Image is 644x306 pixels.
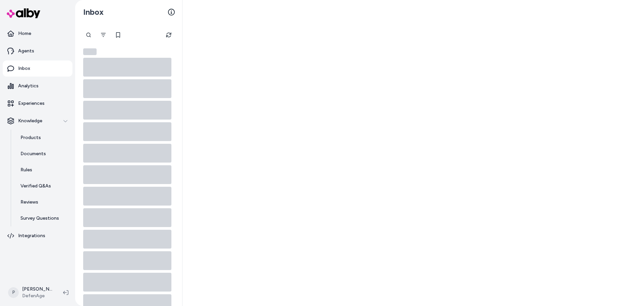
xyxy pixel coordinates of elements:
p: Integrations [18,232,45,239]
span: P [8,287,19,298]
p: Inbox [18,65,30,72]
a: Rules [14,162,72,178]
span: DefenAge [22,293,52,299]
a: Products [14,130,72,146]
p: Experiences [18,100,45,107]
p: [PERSON_NAME] [22,286,52,293]
p: Knowledge [18,118,42,124]
a: Agents [3,43,72,59]
button: Refresh [162,28,175,42]
button: Filter [97,28,110,42]
p: Analytics [18,83,39,89]
a: Analytics [3,78,72,94]
img: alby Logo [7,8,40,18]
button: P[PERSON_NAME]DefenAge [4,282,58,303]
a: Verified Q&As [14,178,72,194]
a: Integrations [3,228,72,244]
p: Rules [20,167,32,173]
a: Survey Questions [14,210,72,226]
a: Documents [14,146,72,162]
p: Agents [18,48,34,54]
a: Home [3,26,72,42]
h2: Inbox [83,7,104,17]
a: Experiences [3,95,72,112]
p: Products [20,134,41,141]
button: Knowledge [3,113,72,129]
p: Reviews [20,199,38,206]
a: Reviews [14,194,72,210]
p: Documents [20,150,46,157]
p: Verified Q&As [20,183,51,189]
p: Home [18,30,31,37]
a: Inbox [3,60,72,77]
p: Survey Questions [20,215,59,222]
